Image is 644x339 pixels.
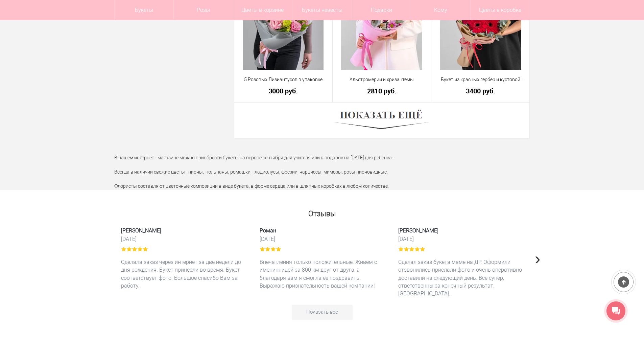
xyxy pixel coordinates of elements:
span: Next [535,249,541,268]
span: [PERSON_NAME] [398,227,523,234]
div: В нашем интернет - магазине можно приобрести букеты на первое сентября для учителя или в подарок ... [109,154,535,190]
p: Сделала заказ через интернет за две недели до дня рождения. Букет принесли во время. Букет соотве... [121,258,246,290]
a: Показать ещё [335,117,429,123]
time: [DATE] [398,235,523,243]
time: [DATE] [121,235,246,243]
a: Альстромерии и хризантемы [337,76,427,83]
span: [PERSON_NAME] [121,227,246,234]
a: Букет из красных гербер и кустовой розы [436,76,525,83]
img: Показать ещё [335,108,429,133]
p: Сделал заказ букета маме на ДР. Оформили отзвонились прислали фото и очень оперативно доставили н... [398,258,523,298]
a: 5 Розовых Лизиантусов в упаковке [239,76,328,83]
a: Показать все [292,305,353,320]
a: 3000 руб. [239,87,328,94]
time: [DATE] [260,235,385,243]
a: 2810 руб. [337,87,427,94]
a: 3400 руб. [436,87,525,94]
p: Впечатления только положительные. Живем с именинницей за 800 км друг от друга, а благодаря вам я ... [260,258,385,290]
h2: Отзывы [114,206,530,218]
span: Роман [260,227,385,234]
